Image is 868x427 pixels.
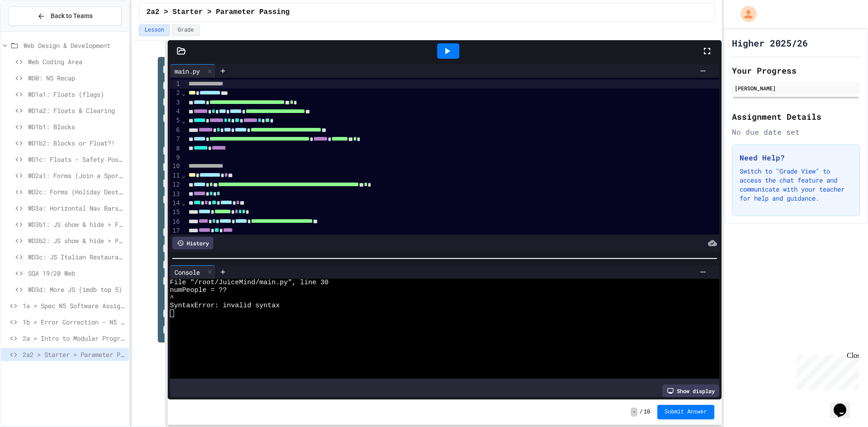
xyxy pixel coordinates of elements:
span: Back to Teams [51,11,93,21]
div: 16 [170,217,181,226]
div: 15 [170,208,181,217]
button: Lesson [139,24,170,36]
iframe: chat widget [793,352,859,390]
div: 11 [170,171,181,180]
span: Fold line [181,199,186,206]
h2: Your Progress [732,64,860,77]
span: Submit Answer [665,408,707,416]
iframe: chat widget [830,391,859,418]
span: numPeople = ?? [170,286,227,294]
div: 14 [170,199,181,208]
div: My Account [731,4,759,24]
div: 3 [170,98,181,107]
div: 5 [170,116,181,125]
span: Fold line [181,172,186,179]
span: 1b > Error Correction - N5 Spec [23,317,125,327]
div: Show display [662,385,719,397]
div: 12 [170,180,181,189]
h2: Assignment Details [732,110,860,123]
span: WD1b1: Blocks [28,122,125,131]
div: No due date set [732,127,860,137]
button: Submit Answer [657,405,714,419]
span: SyntaxError: invalid syntax [170,302,280,310]
span: 2a2 > Starter > Parameter Passing [23,350,125,359]
span: ^ [170,294,174,302]
div: 17 [170,226,181,235]
div: [PERSON_NAME] [735,84,857,92]
div: 6 [170,126,181,135]
div: 13 [170,190,181,199]
span: WD2c: Forms (Holiday Destination - your design) [28,187,125,197]
span: WD1c: Floats - Safety Poster [28,155,125,164]
span: WD3a: Horizontal Nav Bars (& JS Intro) [28,203,125,213]
button: Grade [172,24,200,36]
div: 2 [170,89,181,98]
span: 2a > Intro to Modular Programming [23,333,125,343]
div: main.py [170,64,216,78]
span: / [639,408,642,416]
h3: Need Help? [740,152,852,163]
span: WD0: N5 Recap [28,73,125,83]
span: Web Design & Development [24,41,125,50]
span: WD1b2: Blocks or Float?! [28,138,125,148]
div: 7 [170,135,181,144]
span: WD1a2: Floats & Clearing [28,106,125,115]
span: WD1a1: Floats (flags) [28,89,125,99]
div: History [172,237,213,249]
div: 10 [170,162,181,171]
span: 1a > Spec N5 Software Assignment [23,301,125,310]
span: WD3d: More JS (imdb top 5) [28,285,125,294]
div: Console [170,267,204,277]
span: WD2a1: Forms (Join a Sports Club) [28,171,125,180]
span: 2a2 > Starter > Parameter Passing [146,7,290,18]
span: 10 [644,408,650,416]
h1: Higher 2025/26 [732,37,808,49]
span: WD3b1: JS show & hide > Functions [28,220,125,229]
span: - [631,408,637,417]
span: Fold line [181,117,186,124]
p: Switch to "Grade View" to access the chat feature and communicate with your teacher for help and ... [740,167,852,203]
span: SQA 19/20 Web [28,268,125,278]
button: Back to Teams [8,6,122,26]
div: 4 [170,107,181,116]
div: 9 [170,153,181,162]
div: 1 [170,80,181,89]
div: main.py [170,66,204,76]
div: 8 [170,144,181,153]
div: Console [170,265,216,279]
span: WD3b2: JS show & hide > Parameters [28,236,125,245]
span: Fold line [181,89,186,97]
span: WD3c: JS Italian Restaurant [28,252,125,262]
span: Web Coding Area [28,57,125,66]
span: File "/root/JuiceMind/main.py", line 30 [170,279,329,286]
div: Chat with us now!Close [4,4,62,57]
